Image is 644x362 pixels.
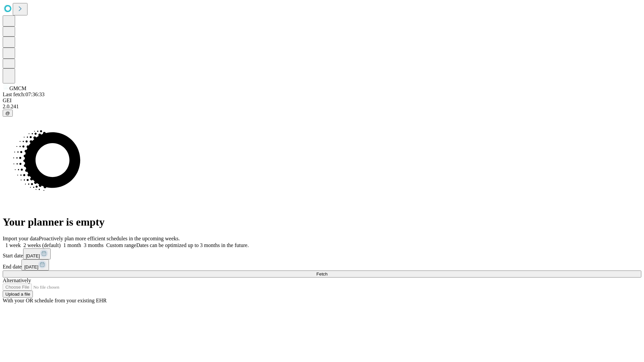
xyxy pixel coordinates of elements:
[23,248,51,259] button: [DATE]
[39,236,180,241] span: Proactively plan more efficient schedules in the upcoming weeks.
[24,264,38,269] span: [DATE]
[3,278,31,283] span: Alternatively
[3,270,641,278] button: Fetch
[316,271,327,277] span: Fetch
[21,259,49,270] button: [DATE]
[5,242,21,248] span: 1 week
[3,248,641,259] div: Start date
[3,298,107,303] span: With your OR schedule from your existing EHR
[3,104,641,110] div: 2.0.241
[5,111,10,116] span: @
[3,291,33,298] button: Upload a file
[26,253,40,258] span: [DATE]
[23,242,61,248] span: 2 weeks (default)
[9,85,26,91] span: GMCM
[3,216,641,228] h1: Your planner is empty
[3,98,641,104] div: GEI
[84,242,104,248] span: 3 months
[3,259,641,270] div: End date
[3,110,13,117] button: @
[106,242,136,248] span: Custom range
[3,92,45,97] span: Last fetch: 07:36:33
[63,242,81,248] span: 1 month
[136,242,249,248] span: Dates can be optimized up to 3 months in the future.
[3,236,39,241] span: Import your data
